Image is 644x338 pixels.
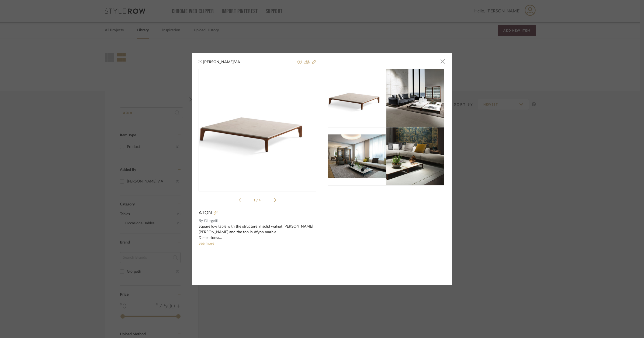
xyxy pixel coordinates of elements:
img: ce4beea2-e865-4b5e-8391-5cdeb2d56f38_216x216.jpg [386,69,444,127]
div: Square low table with the structure in solid walnut [PERSON_NAME] [PERSON_NAME] and the top in Af... [199,224,316,241]
span: ATON [199,210,212,216]
span: / [256,199,259,202]
img: 74a4af21-9bc1-49ac-8536-0c04df6a1444_216x216.jpg [328,83,386,114]
span: By [199,218,203,224]
span: [PERSON_NAME] V A [203,60,242,65]
img: 74a4af21-9bc1-49ac-8536-0c04df6a1444_436x436.jpg [199,97,316,159]
span: Giorgetti [204,218,316,224]
span: 4 [259,199,261,202]
img: 1715e3ed-a766-4744-b393-07fbb4c99bac_216x216.jpg [328,134,386,178]
div: 0 [199,69,316,187]
img: 9447d0ef-ec22-49ef-8634-420d387d13d2_216x216.jpg [386,127,444,185]
span: 1 [254,199,256,202]
button: Close [437,56,448,67]
a: See more [199,242,214,245]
